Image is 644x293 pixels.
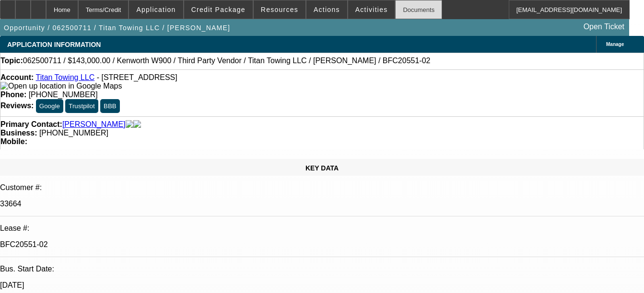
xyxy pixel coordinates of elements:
[184,0,253,19] button: Credit Package
[23,56,431,65] span: 062500711 / $143,000.00 / Kenworth W900 / Third Party Vendor / Titan Towing LLC / [PERSON_NAME] /...
[355,6,388,13] span: Activities
[0,56,23,65] strong: Topic:
[65,99,98,113] button: Trustpilot
[0,90,26,99] strong: Phone:
[136,6,176,13] span: Application
[580,19,628,35] a: Open Ticket
[314,6,340,13] span: Actions
[191,6,246,13] span: Credit Package
[35,73,94,81] a: Titan Towing LLC
[4,24,230,32] span: Opportunity / 062500711 / Titan Towing LLC / [PERSON_NAME]
[0,129,37,137] strong: Business:
[0,73,34,81] strong: Account:
[36,99,63,113] button: Google
[261,6,298,13] span: Resources
[0,82,122,90] a: View Google Maps
[0,82,122,90] img: Open up location in Google Maps
[7,41,101,48] span: APPLICATION INFORMATION
[62,120,126,129] a: [PERSON_NAME]
[100,99,120,113] button: BBB
[39,129,108,137] span: [PHONE_NUMBER]
[0,120,62,129] strong: Primary Contact:
[97,73,177,81] span: - [STREET_ADDRESS]
[126,120,133,129] img: facebook-icon.png
[254,0,305,19] button: Resources
[133,120,141,129] img: linkedin-icon.png
[606,42,624,47] span: Manage
[306,0,347,19] button: Actions
[29,90,98,99] span: [PHONE_NUMBER]
[348,0,395,19] button: Activities
[305,164,339,172] span: KEY DATA
[129,0,183,19] button: Application
[0,101,34,110] strong: Reviews:
[0,137,27,146] strong: Mobile:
